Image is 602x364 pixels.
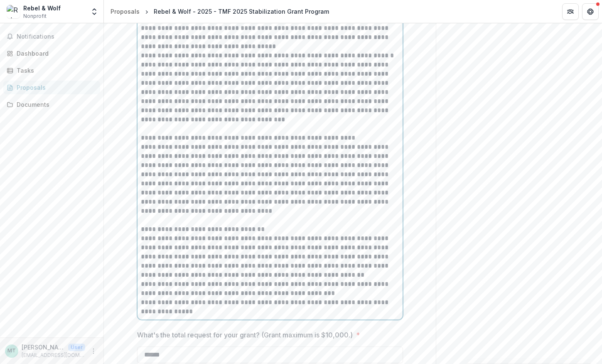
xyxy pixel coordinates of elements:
button: Get Help [582,3,599,20]
a: Dashboard [3,47,100,60]
a: Documents [3,98,100,111]
div: Dashboard [17,49,93,58]
a: Proposals [3,81,100,94]
button: Open entity switcher [88,3,100,20]
div: Proposals [17,83,93,92]
p: [PERSON_NAME] [22,343,65,352]
a: Proposals [107,5,143,17]
div: Documents [17,100,93,109]
a: Tasks [3,64,100,77]
button: More [88,346,98,356]
nav: breadcrumb [107,5,332,17]
button: Notifications [3,30,100,43]
p: User [68,344,85,351]
button: Partners [562,3,579,20]
span: Notifications [17,33,97,40]
div: Tasks [17,66,93,75]
p: [EMAIL_ADDRESS][DOMAIN_NAME] [22,352,85,359]
div: Proposals [111,7,140,16]
p: What's the total request for your grant? (Grant maximum is $10,000.) [137,330,353,340]
img: Rebel & Wolf [7,5,20,18]
div: Malte Thies [7,348,16,354]
div: Rebel & Wolf - 2025 - TMF 2025 Stabilization Grant Program [154,7,329,16]
span: Nonprofit [23,12,47,20]
div: Rebel & Wolf [23,4,61,12]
